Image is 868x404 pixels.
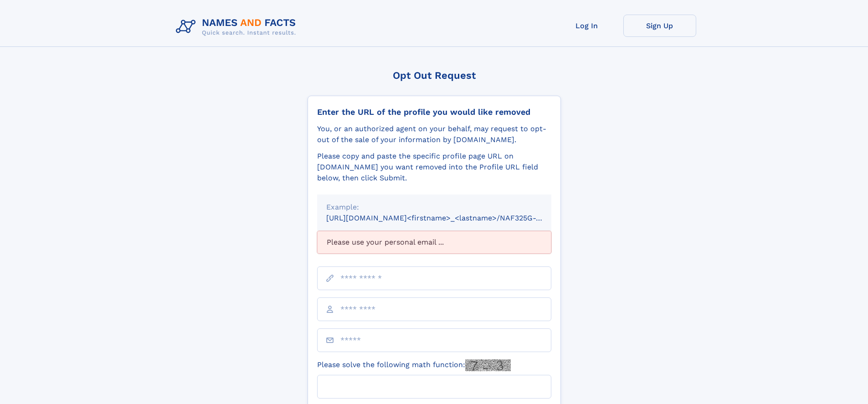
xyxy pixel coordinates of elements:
div: Please use your personal email ... [317,231,551,254]
div: Opt Out Request [308,70,561,81]
label: Please solve the following math function: [317,359,511,371]
div: You, or an authorized agent on your behalf, may request to opt-out of the sale of your informatio... [317,123,551,145]
a: Sign Up [623,15,696,37]
div: Example: [326,202,542,213]
div: Please copy and paste the specific profile page URL on [DOMAIN_NAME] you want removed into the Pr... [317,151,551,184]
a: Log In [550,15,623,37]
small: [URL][DOMAIN_NAME]<firstname>_<lastname>/NAF325G-xxxxxxxx [326,214,569,222]
div: Enter the URL of the profile you would like removed [317,107,551,117]
img: Logo Names and Facts [172,15,303,39]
